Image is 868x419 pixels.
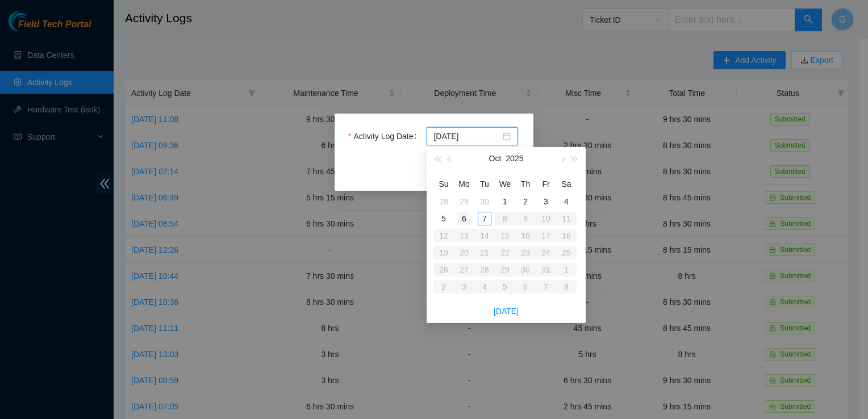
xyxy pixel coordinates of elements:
div: 29 [457,195,471,208]
div: 6 [457,212,471,225]
th: Su [433,175,454,193]
td: 2025-10-04 [556,193,577,210]
td: 2025-10-05 [433,210,454,227]
div: 1 [498,195,512,208]
button: Oct [489,147,502,170]
div: 2 [519,195,532,208]
div: 28 [437,195,450,208]
th: Tu [474,175,495,193]
div: 5 [437,212,450,225]
th: Sa [556,175,577,193]
td: 2025-10-01 [495,193,515,210]
button: 2025 [506,147,523,170]
td: 2025-10-06 [454,210,474,227]
td: 2025-09-29 [454,193,474,210]
th: Mo [454,175,474,193]
label: Activity Log Date [348,127,421,145]
td: 2025-09-28 [433,193,454,210]
th: We [495,175,515,193]
div: 4 [560,195,573,208]
td: 2025-10-07 [474,210,495,227]
div: 30 [478,195,491,208]
th: Th [515,175,536,193]
td: 2025-09-30 [474,193,495,210]
th: Fr [536,175,556,193]
div: 7 [478,212,491,225]
input: Activity Log Date [433,130,500,143]
td: 2025-10-02 [515,193,536,210]
a: [DATE] [494,307,519,316]
td: 2025-10-03 [536,193,556,210]
div: 3 [539,195,553,208]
